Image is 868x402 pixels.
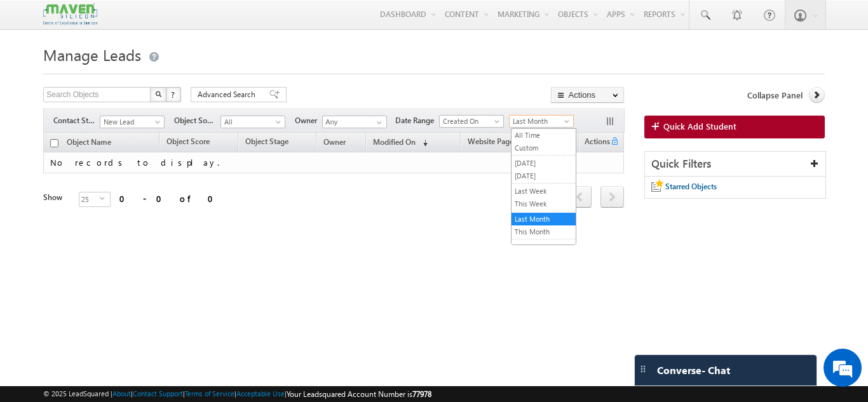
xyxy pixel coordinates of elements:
span: Last Month [510,116,570,127]
input: Check all records [50,139,58,147]
a: Created On [439,115,504,128]
span: (sorted descending) [417,138,428,148]
img: d_60004797649_company_0_60004797649 [22,67,53,83]
span: Owner [295,115,322,126]
span: prev [568,186,592,208]
span: Owner [323,137,346,147]
span: Starred Objects [665,182,717,191]
a: [DATE] [512,157,576,169]
a: Last Month [512,213,576,225]
span: Created On [440,116,500,127]
span: Your Leadsquared Account Number is [287,389,431,399]
a: Object Name [60,135,118,152]
button: ? [166,87,181,102]
img: carter-drag [638,364,648,374]
span: 77978 [412,389,431,399]
a: Object Stage [239,135,295,151]
a: About [112,389,131,398]
a: Modified On (sorted descending) [367,135,434,151]
td: No records to display. [43,152,624,173]
a: Acceptable Use [236,389,285,398]
span: Collapse Panel [747,90,803,101]
ul: Last Month [511,128,576,245]
a: prev [568,187,592,208]
a: Quick Add Student [644,116,825,138]
a: Last Month [509,115,574,128]
div: Chat with us now [66,67,214,83]
span: Website Page [468,137,513,146]
span: next [600,186,624,208]
a: New Lead [100,116,165,128]
div: Quick Filters [645,152,825,177]
em: Start Chat [173,312,231,329]
span: New Lead [100,116,161,128]
span: Advanced Search [198,89,259,100]
a: Contact Support [133,389,183,398]
a: next [600,187,624,208]
span: Converse - Chat [657,365,730,376]
div: Minimize live chat window [208,6,239,37]
span: Object Score [166,137,210,146]
a: This Week [512,198,576,210]
div: Show [43,192,69,203]
span: Date Range [395,115,439,126]
a: Last Year [512,241,576,253]
textarea: Type your message and hit 'Enter' [17,117,232,301]
img: Search [155,91,161,97]
span: Quick Add Student [663,121,736,132]
div: 0 - 0 of 0 [119,191,221,206]
span: Object Stage [245,137,288,146]
a: This Month [512,226,576,238]
span: © 2025 LeadSquared | | | | | [43,388,431,400]
a: Last Week [512,185,576,197]
span: Modified On [373,137,416,147]
a: All Time [512,130,576,141]
span: Contact Stage [53,115,100,126]
a: Show All Items [370,116,386,129]
a: Object Score [160,135,216,151]
button: Actions [551,87,624,103]
span: Manage Leads [43,44,141,65]
span: select [100,196,110,201]
input: Type to Search [322,116,387,128]
span: Object Source [174,115,220,126]
a: Custom [512,142,576,154]
span: ? [171,89,177,100]
span: 25 [79,192,100,206]
a: Terms of Service [185,389,234,398]
img: Custom Logo [43,3,97,25]
a: All [220,116,285,128]
span: All [221,116,281,128]
span: Actions [580,135,610,151]
a: [DATE] [512,170,576,182]
a: Website Page [461,135,520,151]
